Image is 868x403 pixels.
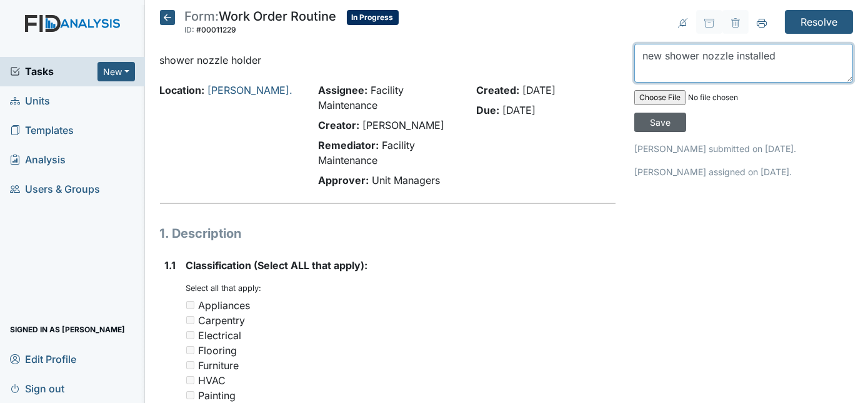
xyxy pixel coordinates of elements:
[185,9,219,24] span: Form:
[199,358,239,373] div: Furniture
[186,283,262,293] small: Select all that apply:
[186,331,194,339] input: Electrical
[199,388,236,403] div: Painting
[502,104,536,116] span: [DATE]
[476,84,519,96] strong: Created:
[186,346,194,354] input: Flooring
[199,328,242,343] div: Electrical
[10,379,64,398] span: Sign out
[10,121,74,140] span: Templates
[634,142,853,155] p: [PERSON_NAME] submitted on [DATE].
[199,343,237,358] div: Flooring
[186,259,368,272] span: Classification (Select ALL that apply):
[785,10,853,34] input: Resolve
[208,84,293,96] a: [PERSON_NAME].
[372,174,440,186] span: Unit Managers
[165,258,176,273] label: 1.1
[160,84,205,96] strong: Location:
[347,10,399,25] span: In Progress
[634,165,853,178] p: [PERSON_NAME] assigned on [DATE].
[186,391,194,399] input: Painting
[10,150,66,170] span: Analysis
[197,25,237,34] span: #00011229
[199,313,246,328] div: Carpentry
[199,298,251,313] div: Appliances
[160,53,616,68] p: shower nozzle holder
[318,119,359,131] strong: Creator:
[634,113,686,132] input: Save
[10,64,97,79] a: Tasks
[186,301,194,309] input: Appliances
[186,361,194,369] input: Furniture
[10,91,50,111] span: Units
[185,25,195,34] span: ID:
[10,349,76,369] span: Edit Profile
[362,119,444,131] span: [PERSON_NAME]
[318,139,379,151] strong: Remediator:
[318,84,367,96] strong: Assignee:
[318,174,369,186] strong: Approver:
[186,376,194,384] input: HVAC
[186,316,194,324] input: Carpentry
[185,10,337,38] div: Work Order Routine
[10,320,125,339] span: Signed in as [PERSON_NAME]
[522,84,556,96] span: [DATE]
[97,62,135,81] button: New
[199,373,226,388] div: HVAC
[476,104,499,116] strong: Due:
[10,180,100,199] span: Users & Groups
[160,224,616,243] h1: 1. Description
